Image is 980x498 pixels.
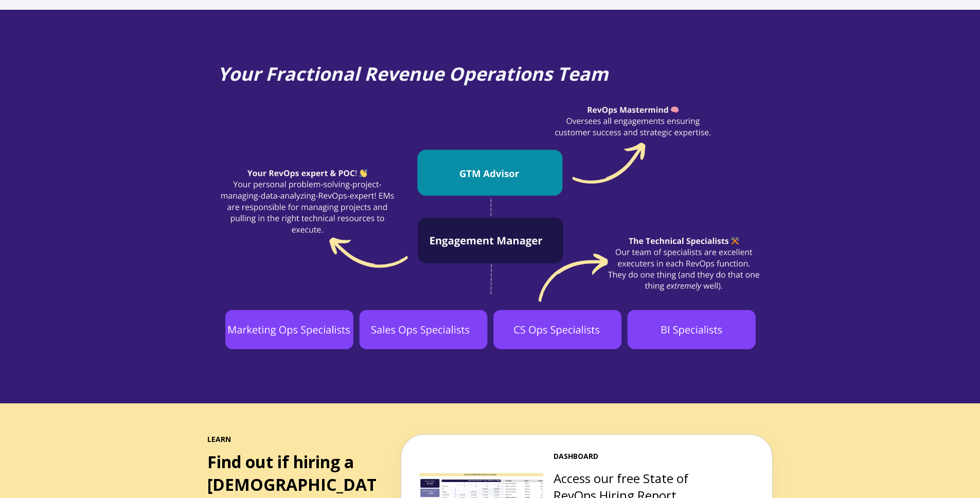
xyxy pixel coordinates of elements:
span: Your Fractional Revenue Operations Team [218,61,608,86]
span: LEARN [207,434,386,444]
img: Your RevOps expert & POC! �� Your personal problem-solving-project-managing-data-analyzing-RevOps... [218,102,763,349]
span: DASHBOARD [554,451,728,461]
